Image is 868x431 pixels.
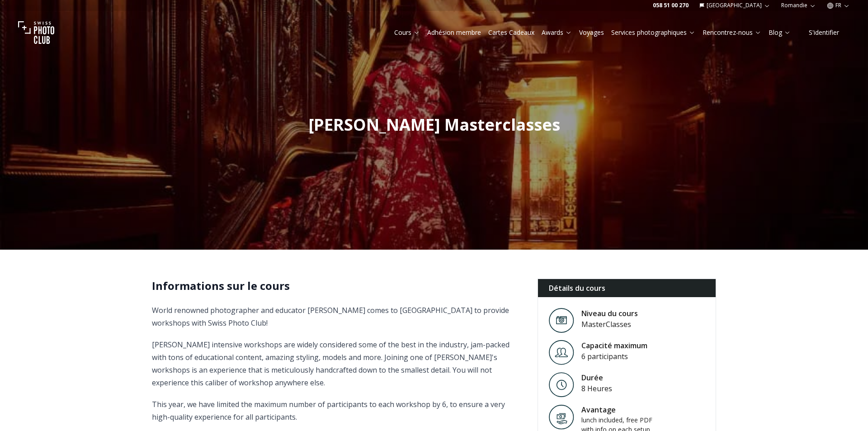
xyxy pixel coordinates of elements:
[549,340,574,365] img: Level
[542,28,572,37] a: Awards
[765,26,794,39] button: Blog
[579,28,604,37] a: Voyages
[18,14,54,51] img: Swiss photo club
[581,351,647,362] div: 6 participants
[308,114,560,136] span: [PERSON_NAME] Masterclasses
[488,28,534,37] a: Cartes Cadeaux
[549,308,574,333] img: Level
[485,26,538,39] button: Cartes Cadeaux
[581,372,612,383] div: Durée
[391,26,424,39] button: Cours
[798,26,850,39] button: S'identifier
[699,26,765,39] button: Rencontrez-nous
[152,338,523,389] p: [PERSON_NAME] intensive workshops are widely considered some of the best in the industry, jam-pac...
[703,28,761,37] a: Rencontrez-nous
[427,28,481,37] a: Adhésion membre
[653,2,689,9] a: 058 51 00 270
[581,319,638,330] div: MasterClasses
[611,28,695,37] a: Services photographiques
[581,404,658,415] div: Avantage
[608,26,699,39] button: Services photographiques
[152,398,523,423] p: This year, we have limited the maximum number of participants to each workshop by 6, to ensure a ...
[581,340,647,351] div: Capacité maximum
[581,383,612,394] div: 8 Heures
[538,279,716,297] div: Détails du cours
[424,26,485,39] button: Adhésion membre
[394,28,420,37] a: Cours
[549,404,574,430] img: Avantage
[152,304,523,329] p: World renowned photographer and educator [PERSON_NAME] comes to [GEOGRAPHIC_DATA] to provide work...
[152,279,523,293] h2: Informations sur le cours
[581,308,638,319] div: Niveau du cours
[549,372,574,397] img: Level
[576,26,608,39] button: Voyages
[769,28,791,37] a: Blog
[538,26,576,39] button: Awards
